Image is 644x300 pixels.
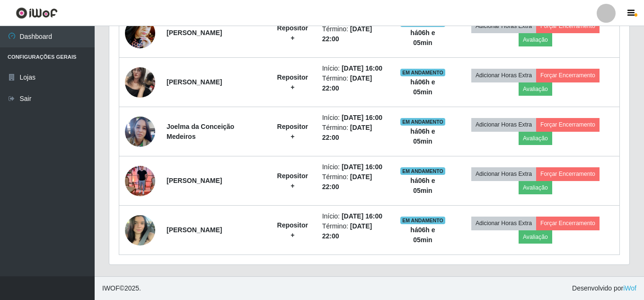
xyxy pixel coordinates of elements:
button: Adicionar Horas Extra [471,217,536,230]
button: Adicionar Horas Extra [471,19,536,33]
strong: há 06 h e 05 min [410,226,435,244]
strong: Repositor + [277,123,308,140]
strong: [PERSON_NAME] [167,29,222,36]
img: 1628262185809.jpeg [125,62,155,102]
button: Forçar Encerramento [536,69,600,82]
span: EM ANDAMENTO [400,69,445,76]
strong: há 06 h e 05 min [410,78,435,96]
strong: Repositor + [277,73,308,91]
li: Término: [322,123,389,143]
strong: [PERSON_NAME] [167,78,222,86]
strong: [PERSON_NAME] [167,226,222,234]
span: Desenvolvido por [572,283,636,293]
button: Avaliação [519,230,552,244]
img: CoreUI Logo [16,7,58,19]
button: Adicionar Horas Extra [471,167,536,181]
button: Avaliação [519,82,552,96]
span: © 2025 . [102,283,141,293]
img: 1754999009306.jpeg [125,210,155,250]
button: Avaliação [519,181,552,194]
strong: há 06 h e 05 min [410,29,435,46]
button: Avaliação [519,33,552,46]
strong: há 06 h e 05 min [410,177,435,194]
li: Início: [322,162,389,172]
strong: Repositor + [277,24,308,42]
strong: Joelma da Conceição Medeiros [167,123,234,140]
li: Início: [322,64,389,73]
time: [DATE] 16:00 [342,114,382,121]
li: Término: [322,73,389,93]
button: Avaliação [519,132,552,145]
button: Adicionar Horas Extra [471,118,536,131]
span: IWOF [102,284,120,292]
button: Forçar Encerramento [536,217,600,230]
time: [DATE] 16:00 [342,163,382,171]
strong: Repositor + [277,172,308,190]
button: Forçar Encerramento [536,118,600,131]
button: Forçar Encerramento [536,19,600,33]
li: Término: [322,172,389,192]
strong: [PERSON_NAME] [167,177,222,184]
li: Término: [322,24,389,44]
li: Término: [322,221,389,241]
span: EM ANDAMENTO [400,217,445,224]
span: EM ANDAMENTO [400,118,445,126]
span: EM ANDAMENTO [400,167,445,175]
li: Início: [322,113,389,123]
img: 1754014885727.jpeg [125,111,155,152]
img: 1755542775836.jpeg [125,161,155,201]
li: Início: [322,211,389,221]
strong: Repositor + [277,221,308,239]
strong: há 06 h e 05 min [410,127,435,145]
img: 1632155042572.jpeg [125,13,155,53]
a: iWof [623,284,636,292]
time: [DATE] 16:00 [342,212,382,220]
button: Adicionar Horas Extra [471,69,536,82]
time: [DATE] 16:00 [342,64,382,72]
button: Forçar Encerramento [536,167,600,181]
